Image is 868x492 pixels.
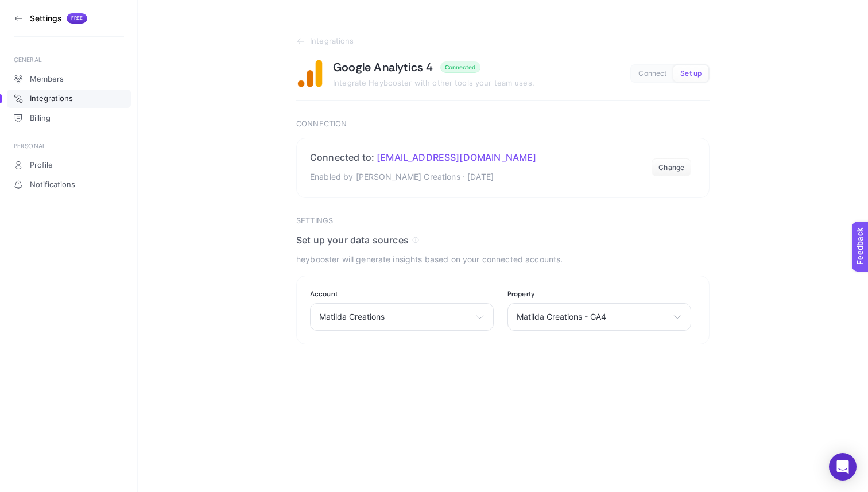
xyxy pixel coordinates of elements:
[652,158,691,177] button: Change
[7,176,131,194] a: Notifications
[7,90,131,108] a: Integrations
[310,289,494,299] label: Account
[333,78,534,87] span: Integrate Heybooster with other tools your team uses.
[296,119,710,129] h3: Connection
[673,65,708,82] button: Set up
[631,65,673,82] button: Connect
[310,152,537,163] h2: Connected to:
[445,64,476,71] div: Connected
[14,55,124,64] div: GENERAL
[829,453,857,481] div: Open Intercom Messenger
[333,60,433,75] h1: Google Analytics 4
[296,253,710,266] p: heybooster will generate insights based on your connected accounts.
[517,312,668,321] span: Matilda Creations - GA4
[30,180,75,189] span: Notifications
[30,94,73,103] span: Integrations
[296,216,710,226] h3: Settings
[7,109,131,127] a: Billing
[30,14,62,23] h3: Settings
[310,170,537,184] p: Enabled by [PERSON_NAME] Creations · [DATE]
[310,37,354,46] span: Integrations
[680,69,702,78] span: Set up
[507,289,691,299] label: Property
[30,75,64,84] span: Members
[14,141,124,150] div: PERSONAL
[7,3,44,13] span: Feedback
[638,69,666,78] span: Connect
[30,114,51,123] span: Billing
[296,37,710,46] a: Integrations
[319,312,471,321] span: Matilda Creations
[377,152,536,163] span: [EMAIL_ADDRESS][DOMAIN_NAME]
[71,16,83,21] span: Free
[30,161,53,170] span: Profile
[7,70,131,88] a: Members
[296,234,409,246] span: Set up your data sources
[7,156,131,175] a: Profile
